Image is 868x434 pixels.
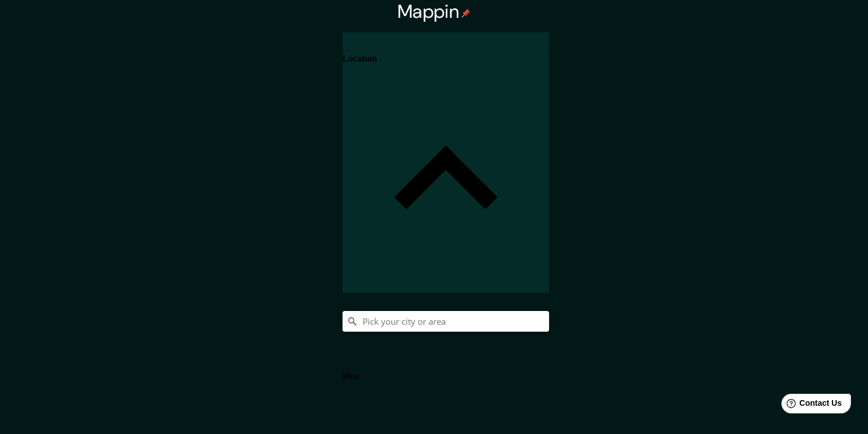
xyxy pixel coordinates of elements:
[766,389,855,421] iframe: Help widget launcher
[342,53,377,64] h4: Location
[342,32,549,293] div: Location
[342,311,549,332] input: Pick your city or area
[342,371,359,382] h4: Pins
[461,9,470,18] img: pin-icon.png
